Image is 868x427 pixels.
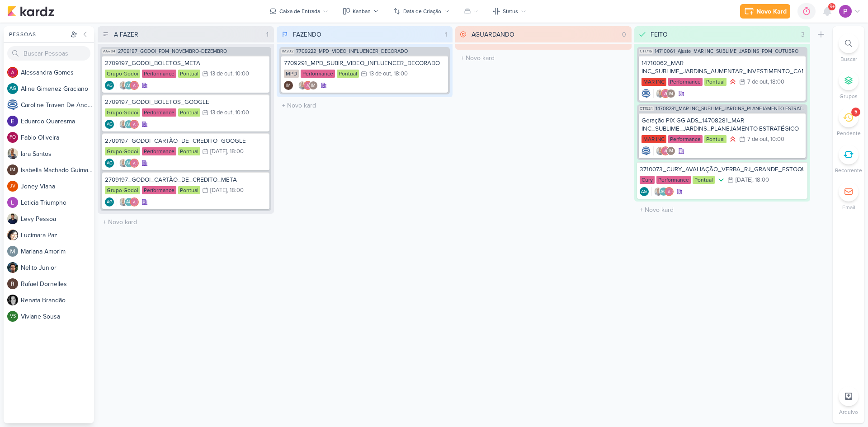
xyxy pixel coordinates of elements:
[142,186,176,194] div: Performance
[21,100,94,110] div: C a r o l i n e T r a v e n D e A n d r a d e
[833,33,864,63] li: Ctrl + F
[656,89,665,98] img: Iara Santos
[668,135,703,143] div: Performance
[278,99,451,112] input: + Novo kard
[641,190,647,194] p: AG
[301,70,335,78] div: Performance
[840,92,858,100] p: Grupos
[105,81,114,90] div: Aline Gimenez Graciano
[640,187,649,196] div: Criador(a): Aline Gimenez Graciano
[656,176,691,184] div: Performance
[105,108,140,117] div: Grupo Godoi
[7,230,18,240] img: Lucimara Paz
[768,79,784,85] div: , 18:00
[391,71,408,77] div: , 18:00
[7,278,18,289] img: Rafael Dornelles
[666,89,675,98] div: Isabella Machado Guimarães
[210,149,227,155] div: [DATE]
[9,86,16,91] p: AG
[717,175,726,184] div: Prioridade Baixa
[21,214,94,224] div: L e v y P e s s o a
[768,136,784,142] div: , 10:00
[130,81,139,90] img: Alessandra Gomes
[660,190,666,194] p: AG
[10,184,15,189] p: JV
[124,159,133,168] div: Aline Gimenez Graciano
[105,81,114,90] div: Criador(a): Aline Gimenez Graciano
[105,197,114,206] div: Aline Gimenez Graciano
[210,71,232,77] div: 13 de out
[7,197,18,208] img: Leticia Triumpho
[210,188,227,193] div: [DATE]
[7,148,18,159] img: Iara Santos
[284,81,293,90] div: Isabella Machado Guimarães
[232,110,249,116] div: , 10:00
[21,165,94,175] div: I s a b e l l a M a c h a d o G u i m a r ã e s
[642,135,666,143] div: MAR INC
[837,129,861,137] p: Pendente
[653,146,675,155] div: Colaboradores: Iara Santos, Alessandra Gomes, Isabella Machado Guimarães
[9,135,16,140] p: FO
[728,135,737,144] div: Prioridade Alta
[21,149,94,159] div: I a r a S a n t o s
[99,216,272,229] input: + Novo kard
[21,247,94,256] div: M a r i a n a A m o r i m
[21,68,94,77] div: A l e s s a n d r a G o m e s
[7,262,18,273] img: Nelito Junior
[7,6,54,17] img: kardz.app
[21,198,94,207] div: L e t i c i a T r i u m p h o
[728,77,737,86] div: Prioridade Alta
[740,4,790,19] button: Novo Kard
[126,84,132,88] p: AG
[178,70,200,78] div: Pontual
[640,165,805,174] div: 3710073_CURY_AVALIAÇÃO_VERBA_RJ_GRANDE_ESTOQUE_ZONA_OESTE
[7,116,18,127] img: Eduardo Quaresma
[369,71,391,77] div: 13 de out
[117,159,139,168] div: Colaboradores: Iara Santos, Aline Gimenez Graciano, Alessandra Gomes
[130,120,139,129] img: Alessandra Gomes
[835,166,862,174] p: Recorrente
[107,84,113,88] p: AG
[124,81,133,90] div: Aline Gimenez Graciano
[117,81,139,90] div: Colaboradores: Iara Santos, Aline Gimenez Graciano, Alessandra Gomes
[296,81,318,90] div: Colaboradores: Iara Santos, Alessandra Gomes, Isabella Machado Guimarães
[693,176,715,184] div: Pontual
[105,70,140,78] div: Grupo Godoi
[227,149,244,155] div: , 18:00
[661,146,670,155] img: Alessandra Gomes
[284,59,446,67] div: 7709291_MPD_SUBIR_VIDEO_INFLUENCER_DECORADO
[651,187,674,196] div: Colaboradores: Iara Santos, Aline Gimenez Graciano, Alessandra Gomes
[107,200,113,205] p: AG
[107,122,113,127] p: AG
[659,187,668,196] div: Aline Gimenez Graciano
[117,120,139,129] div: Colaboradores: Iara Santos, Aline Gimenez Graciano, Alessandra Gomes
[232,71,249,77] div: , 10:00
[107,161,113,166] p: AG
[281,49,294,54] span: IM202
[661,89,670,98] img: Alessandra Gomes
[21,182,94,191] div: J o n e y V i a n a
[640,187,649,196] div: Aline Gimenez Graciano
[704,78,726,86] div: Pontual
[656,146,665,155] img: Iara Santos
[311,84,316,88] p: IM
[642,146,651,155] img: Caroline Traven De Andrade
[263,30,272,39] div: 1
[840,55,857,63] p: Buscar
[642,117,803,133] div: Geração PIX GG ADS_14708281_MAR INC_SUBLIME_JARDINS_PLANEJAMENTO ESTRATÉGICO
[618,30,630,39] div: 0
[640,176,655,184] div: Cury
[7,132,18,143] div: Fabio Oliveira
[21,279,94,289] div: R a f a e l D o r n e l l e s
[309,81,318,90] div: Isabella Machado Guimarães
[105,120,114,129] div: Criador(a): Aline Gimenez Graciano
[21,230,94,240] div: L u c i m a r a P a z
[441,30,451,39] div: 1
[642,146,651,155] div: Criador(a): Caroline Traven De Andrade
[654,187,663,196] img: Iara Santos
[105,176,267,184] div: 2709197_GODOI_CARTÃO_DE_CREDITO_META
[124,120,133,129] div: Aline Gimenez Graciano
[142,108,176,117] div: Performance
[21,296,94,305] div: R e n a t a B r a n d ã o
[642,59,803,75] div: 14710062_MAR INC_SUBLIME_JARDINS_AUMENTAR_INVESTIMENTO_CAMPANHA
